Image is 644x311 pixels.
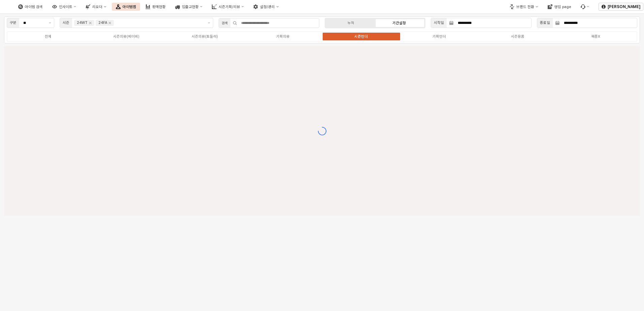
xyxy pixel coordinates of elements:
div: 시작일 [434,20,444,26]
div: 종료일 [540,20,550,26]
div: 버그 제보 및 기능 개선 요청 [577,3,593,11]
button: 제안 사항 표시 [205,18,213,28]
button: 아이템맵 [112,3,140,11]
label: 전체 [9,34,87,39]
div: 누적 [348,21,354,25]
label: 기획의류 [244,34,322,39]
button: 아이템 검색 [14,3,47,11]
div: 시즌언더 [354,34,368,39]
button: 입출고현황 [171,3,206,11]
div: 24WT [77,20,88,26]
div: 시즌용품 [511,34,524,39]
button: 판매현황 [141,3,170,11]
label: 기간설정 [375,20,423,26]
button: 시즌기획/리뷰 [208,3,248,11]
div: 시즌 [63,20,69,26]
label: 시즌의류(베이비) [87,34,165,39]
div: 24FA [98,20,107,26]
div: 아이템맵 [123,5,136,9]
button: 인사이트 [48,3,80,11]
div: 기획언더 [432,34,446,39]
div: 입출고현황 [182,5,199,9]
button: 리오더 [82,3,110,11]
div: Remove 24WT [89,22,92,24]
div: 전체 [45,34,52,39]
label: 시즌의류(토들러) [166,34,244,39]
button: 브랜드 전환 [506,3,542,11]
div: 리오더 [92,5,102,9]
label: 시즌용품 [479,34,557,39]
div: 기획의류 [276,34,290,39]
div: 시즌의류(베이비) [113,34,139,39]
div: 영업 page [554,5,571,9]
label: 복종X [557,34,635,39]
div: Remove 24FA [108,22,111,24]
label: 기획언더 [400,34,478,39]
button: 제안 사항 표시 [46,18,54,28]
button: [PERSON_NAME] [599,3,643,11]
div: 브랜드 전환 [516,5,534,9]
button: 영업 page [544,3,575,11]
div: 구분 [10,20,17,26]
div: 기간설정 [392,21,406,25]
label: 시즌언더 [322,34,400,39]
p: [PERSON_NAME] [608,4,640,9]
div: 인사이트 [59,5,72,9]
div: 아이템 검색 [25,5,43,9]
button: 설정/관리 [249,3,283,11]
div: 판매현황 [152,5,166,9]
div: 복종X [591,34,600,39]
div: 시즌기획/리뷰 [219,5,240,9]
div: 설정/관리 [260,5,275,9]
div: 검색 [222,20,228,26]
div: 시즌의류(토들러) [192,34,218,39]
label: 누적 [327,20,375,26]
